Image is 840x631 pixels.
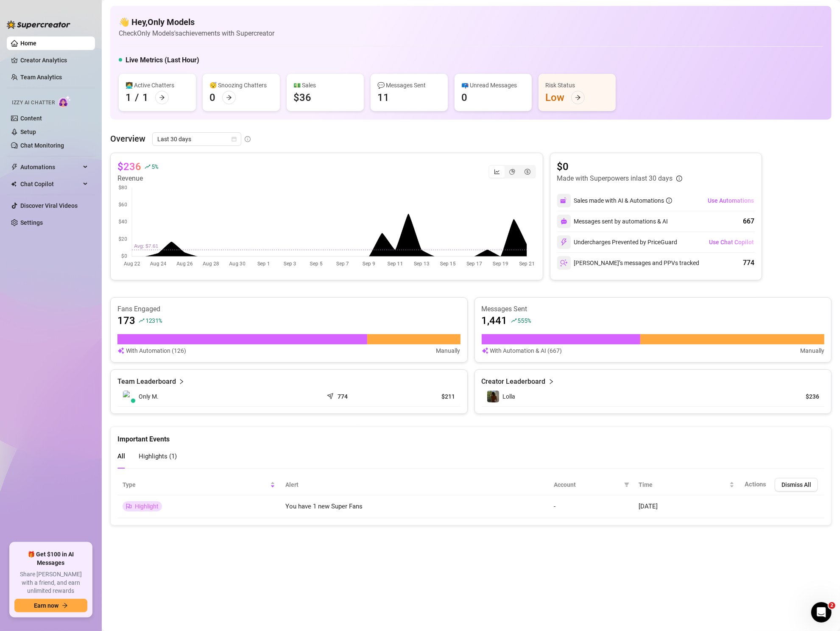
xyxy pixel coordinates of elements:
[145,164,151,170] span: rise
[12,99,55,107] span: Izzy AI Chatter
[20,128,36,135] a: Setup
[503,393,516,400] span: Lolla
[11,164,18,170] span: thunderbolt
[560,259,568,267] img: svg%3e
[633,475,740,495] th: Time
[123,391,135,402] img: Only Models
[494,169,500,175] span: line-chart
[482,314,508,327] article: 1,441
[436,346,460,355] article: Manually
[482,304,825,314] article: Messages Sent
[7,20,70,29] img: logo-BBDzfeDw.svg
[557,235,678,249] div: Undercharges Prevented by PriceGuard
[548,377,554,387] span: right
[20,74,62,81] a: Team Analytics
[117,173,158,184] article: Revenue
[14,570,87,595] span: Share [PERSON_NAME] with a friend, and earn unlimited rewards
[117,475,280,495] th: Type
[554,503,555,510] span: -
[293,81,357,90] div: 💵 Sales
[676,176,682,181] span: info-circle
[561,218,567,225] img: svg%3e
[11,181,17,187] img: Chat Copilot
[20,40,36,47] a: Home
[119,16,274,28] h4: 👋 Hey, Only Models
[811,602,832,623] iframe: Intercom live chat
[58,95,71,108] img: AI Chatter
[285,503,363,510] span: You have 1 new Super Fans
[139,392,159,401] span: Only M.
[377,91,389,104] div: 11
[179,377,184,387] span: right
[117,452,125,460] span: All
[139,452,177,460] span: Highlights ( 1 )
[557,160,682,173] article: $0
[377,81,441,90] div: 💬 Messages Sent
[800,346,824,355] article: Manually
[622,478,631,491] span: filter
[829,602,835,609] span: 2
[117,314,135,327] article: 173
[482,377,546,387] article: Creator Leaderboard
[20,142,64,149] a: Chat Monitoring
[518,316,531,324] span: 555 %
[624,482,629,487] span: filter
[554,480,621,489] span: Account
[20,115,42,122] a: Content
[123,480,268,489] span: Type
[142,91,148,104] div: 1
[781,392,819,401] article: $236
[20,160,81,174] span: Automations
[745,480,766,488] span: Actions
[117,304,460,314] article: Fans Engaged
[126,503,132,509] span: flag
[560,197,568,204] img: svg%3e
[126,81,189,90] div: 👩‍💻 Active Chatters
[157,133,236,145] span: Last 30 days
[338,392,348,401] article: 774
[145,316,162,324] span: 1231 %
[775,478,818,491] button: Dismiss All
[126,55,199,65] h5: Live Metrics (Last Hour)
[20,202,78,209] a: Discover Viral Videos
[209,81,273,90] div: 😴 Snoozing Chatters
[525,169,530,175] span: dollar-circle
[397,392,455,401] article: $211
[232,137,237,142] span: calendar
[209,91,215,104] div: 0
[20,53,88,67] a: Creator Analytics
[14,550,87,567] span: 🎁 Get $100 in AI Messages
[557,256,700,270] div: [PERSON_NAME]’s messages and PPVs tracked
[511,318,517,324] span: rise
[545,81,609,90] div: Risk Status
[487,391,499,402] img: Lolla
[117,346,124,355] img: svg%3e
[117,427,824,444] div: Important Events
[488,165,536,179] div: segmented control
[14,599,87,612] button: Earn nowarrow-right
[280,475,549,495] th: Alert
[781,481,811,488] span: Dismiss All
[743,258,755,268] div: 774
[575,95,581,101] span: arrow-right
[509,169,515,175] span: pie-chart
[557,215,668,228] div: Messages sent by automations & AI
[482,346,488,355] img: svg%3e
[293,91,311,104] div: $36
[708,197,754,204] span: Use Automations
[743,216,755,226] div: 667
[119,28,274,39] article: Check Only Models's achievements with Supercreator
[126,91,131,104] div: 1
[327,391,335,399] span: send
[709,235,755,249] button: Use Chat Copilot
[574,196,672,205] div: Sales made with AI & Automations
[639,503,658,510] span: [DATE]
[159,95,165,101] span: arrow-right
[110,132,145,145] article: Overview
[20,219,43,226] a: Settings
[151,162,158,170] span: 5 %
[117,377,176,387] article: Team Leaderboard
[461,91,467,104] div: 0
[135,503,159,510] span: Highlight
[461,81,525,90] div: 📪 Unread Messages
